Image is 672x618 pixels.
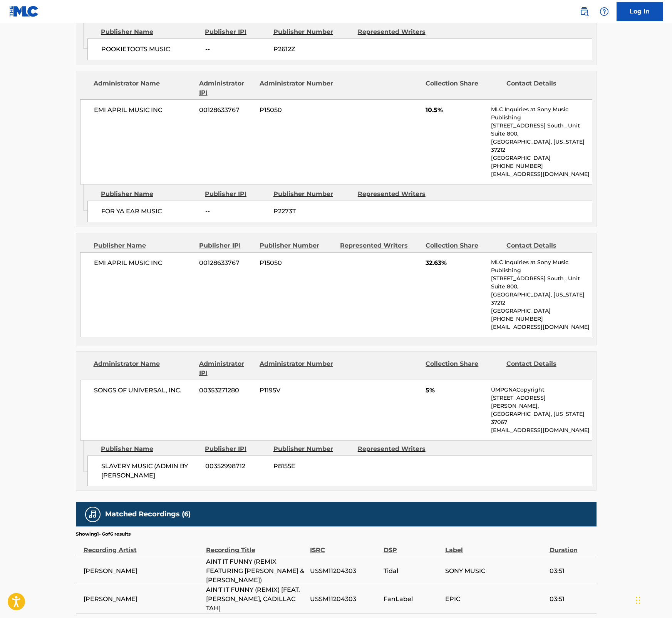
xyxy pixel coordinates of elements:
span: FanLabel [384,595,441,604]
p: [GEOGRAPHIC_DATA] [491,154,592,162]
span: P2612Z [273,45,352,54]
div: Recording Artist [84,538,202,555]
span: AINT IT FUNNY (REMIX FEATURING [PERSON_NAME] & [PERSON_NAME]) [206,557,306,585]
div: ISRC [310,538,380,555]
p: [GEOGRAPHIC_DATA], [US_STATE] 37212 [491,291,592,307]
span: P15050 [260,106,334,115]
p: [STREET_ADDRESS] South , Unit Suite 800, [491,275,592,291]
div: Collection Share [426,79,500,97]
h5: Matched Recordings (6) [105,510,191,519]
p: [PHONE_NUMBER] [491,162,592,170]
p: UMPGNACopyright [491,386,592,394]
div: Represented Writers [358,189,436,199]
div: Administrator IPI [199,359,254,378]
span: P1195V [260,386,334,395]
p: MLC Inquiries at Sony Music Publishing [491,258,592,275]
span: [PERSON_NAME] [84,566,202,576]
span: 5% [426,386,485,395]
p: [STREET_ADDRESS] South , Unit Suite 800, [491,122,592,138]
span: -- [205,45,268,54]
p: [EMAIL_ADDRESS][DOMAIN_NAME] [491,426,592,434]
div: Contact Details [506,241,581,250]
div: DSP [384,538,441,555]
span: P2273T [273,207,352,216]
p: Showing 1 - 6 of 6 results [76,531,131,538]
img: help [600,7,609,16]
span: SONGS OF UNIVERSAL, INC. [94,386,194,395]
span: P8155E [273,462,352,471]
div: Publisher Number [273,444,352,454]
a: Public Search [576,4,592,19]
div: Publisher Number [273,27,352,37]
p: [STREET_ADDRESS][PERSON_NAME], [491,394,592,410]
p: [GEOGRAPHIC_DATA] [491,307,592,315]
p: MLC Inquiries at Sony Music Publishing [491,106,592,122]
p: [PHONE_NUMBER] [491,315,592,323]
div: Administrator Name [94,79,193,97]
div: Administrator Name [94,359,193,378]
span: EMI APRIL MUSIC INC [94,106,194,115]
div: Publisher Name [94,241,193,250]
p: [GEOGRAPHIC_DATA], [US_STATE] 37067 [491,410,592,426]
span: [PERSON_NAME] [84,595,202,604]
div: Publisher IPI [205,189,268,199]
span: 03:51 [550,595,593,604]
span: -- [205,207,268,216]
span: 00128633767 [199,258,254,268]
span: USSM11204303 [310,595,380,604]
span: 10.5% [426,106,485,115]
div: Collection Share [426,359,500,378]
div: Publisher IPI [199,241,254,250]
p: [GEOGRAPHIC_DATA], [US_STATE] 37212 [491,138,592,154]
a: Log In [617,2,663,21]
div: Publisher IPI [205,27,268,37]
span: 00353271280 [199,386,254,395]
span: 03:51 [550,566,593,576]
div: Label [445,538,545,555]
span: AIN'T IT FUNNY (REMIX) [FEAT. [PERSON_NAME], CADILLAC TAH] [206,585,306,613]
div: Publisher IPI [205,444,268,454]
div: Contact Details [506,359,581,378]
div: Recording Title [206,538,306,555]
div: Administrator Number [260,79,334,97]
span: 00128633767 [199,106,254,115]
div: Publisher Name [101,444,199,454]
div: Represented Writers [340,241,420,250]
span: SLAVERY MUSIC (ADMIN BY [PERSON_NAME] [101,462,199,480]
span: 32.63% [426,258,485,268]
span: USSM11204303 [310,566,380,576]
div: Help [597,4,612,19]
div: Contact Details [506,79,581,97]
span: EMI APRIL MUSIC INC [94,258,194,268]
div: Publisher Name [101,189,199,199]
span: FOR YA EAR MUSIC [101,207,199,216]
div: Drag [636,589,640,612]
span: 00352998712 [205,462,268,471]
span: EPIC [445,595,545,604]
p: [EMAIL_ADDRESS][DOMAIN_NAME] [491,170,592,178]
div: Administrator Number [260,359,334,378]
img: Matched Recordings [88,510,97,519]
p: [EMAIL_ADDRESS][DOMAIN_NAME] [491,323,592,331]
img: MLC Logo [9,6,39,17]
span: P15050 [260,258,334,268]
div: Publisher Number [273,189,352,199]
div: Administrator IPI [199,79,254,97]
span: SONY MUSIC [445,566,545,576]
span: Tidal [384,566,441,576]
div: Represented Writers [358,27,436,37]
div: Represented Writers [358,444,436,454]
div: Publisher Name [101,27,199,37]
div: Duration [550,538,593,555]
span: POOKIETOOTS MUSIC [101,45,199,54]
div: Publisher Number [260,241,334,250]
iframe: Chat Widget [633,581,672,618]
img: search [580,7,589,16]
div: Collection Share [426,241,500,250]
